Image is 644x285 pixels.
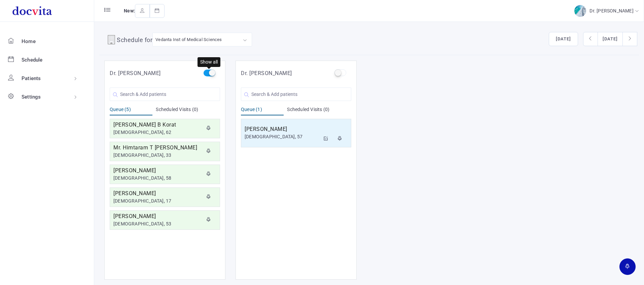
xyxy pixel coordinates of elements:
h5: Mr. Himtaram T [PERSON_NAME] [113,144,203,152]
span: Schedule [22,57,43,63]
button: [DATE] [549,32,578,46]
div: Show all [198,57,220,67]
div: Scheduled Visits (0) [156,106,220,115]
div: Scheduled Visits (0) [287,106,351,115]
h5: Dr. [PERSON_NAME] [110,69,161,77]
span: Home [22,38,36,44]
div: [DEMOGRAPHIC_DATA], 57 [245,133,320,140]
img: img-2.jpg [574,5,586,17]
h5: [PERSON_NAME] B Korat [113,121,203,129]
div: Queue (5) [110,106,152,115]
h5: [PERSON_NAME] [113,212,203,220]
h5: Dr. [PERSON_NAME] [241,69,292,77]
input: Search & Add patients [241,87,351,101]
div: Vedanta Inst of Medical Sciences [155,36,222,43]
h5: [PERSON_NAME] [113,189,203,198]
button: [DATE] [598,32,623,46]
span: Dr. [PERSON_NAME] [589,8,635,13]
span: Settings [22,94,41,100]
input: Search & Add patients [110,87,220,101]
div: [DEMOGRAPHIC_DATA], 33 [113,152,203,159]
div: [DEMOGRAPHIC_DATA], 62 [113,129,203,136]
h4: Schedule for [117,35,152,46]
div: [DEMOGRAPHIC_DATA], 17 [113,198,203,205]
h5: [PERSON_NAME] [113,167,203,175]
span: Patients [22,75,41,81]
div: [DEMOGRAPHIC_DATA], 53 [113,220,203,227]
h5: [PERSON_NAME] [245,125,320,133]
div: [DEMOGRAPHIC_DATA], 58 [113,175,203,182]
span: New: [124,8,135,13]
div: Queue (1) [241,106,284,115]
